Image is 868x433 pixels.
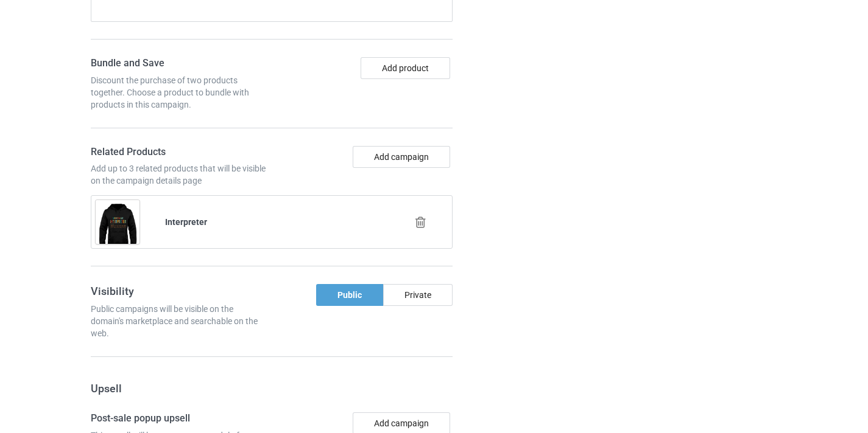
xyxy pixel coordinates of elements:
[316,284,383,306] div: Public
[91,74,267,111] div: Discount the purchase of two products together. Choose a product to bundle with products in this ...
[91,412,267,425] h4: Post-sale popup upsell
[91,284,267,298] h3: Visibility
[91,146,267,159] h4: Related Products
[91,57,267,70] h4: Bundle and Save
[353,146,450,168] button: Add campaign
[165,217,207,227] b: Interpreter
[91,381,453,395] h3: Upsell
[361,57,450,79] button: Add product
[383,284,453,306] div: Private
[91,303,267,339] div: Public campaigns will be visible on the domain's marketplace and searchable on the web.
[91,162,267,187] div: Add up to 3 related products that will be visible on the campaign details page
